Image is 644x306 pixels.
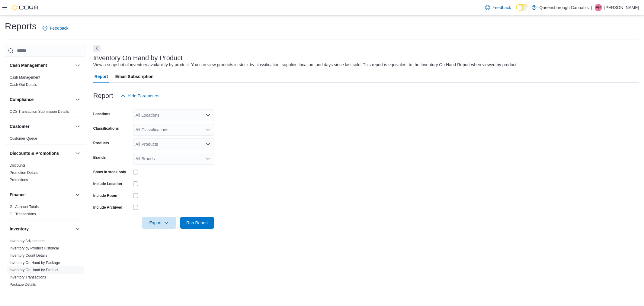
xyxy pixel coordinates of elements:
[10,177,28,182] span: Promotions
[595,4,602,11] div: April Petrie
[206,142,210,147] button: Open list of options
[74,225,81,233] button: Inventory
[10,178,28,182] a: Promotions
[74,123,81,130] button: Customer
[118,90,162,102] button: Hide Parameters
[10,96,34,103] h3: Compliance
[40,22,71,34] a: Feedback
[10,268,58,272] span: Inventory On Hand by Product
[10,62,73,68] button: Cash Management
[10,261,60,265] a: Inventory On Hand by Package
[10,163,26,168] span: Discounts
[10,171,38,175] a: Promotion Details
[10,239,45,243] span: Inventory Adjustments
[74,62,81,69] button: Cash Management
[5,20,37,32] h1: Reports
[10,150,73,156] button: Discounts & Promotions
[10,268,58,272] a: Inventory On Hand by Product
[180,217,214,229] button: Run Report
[142,217,176,229] button: Export
[10,246,59,251] span: Inventory by Product Historical
[10,62,47,68] h3: Cash Management
[604,4,639,11] p: [PERSON_NAME]
[10,75,40,80] a: Cash Management
[10,253,47,258] a: Inventory Count Details
[5,135,86,145] div: Customer
[10,75,40,80] span: Cash Management
[74,150,81,157] button: Discounts & Promotions
[93,205,122,210] label: Include Archived
[10,123,73,129] button: Customer
[206,127,210,132] button: Open list of options
[10,82,37,87] span: Cash Out Details
[10,246,59,250] a: Inventory by Product Historical
[516,4,529,11] input: Dark Mode
[5,74,86,91] div: Cash Management
[93,141,109,145] label: Products
[93,112,111,116] label: Locations
[596,4,601,11] span: AP
[10,212,36,216] span: GL Transactions
[93,92,113,99] h3: Report
[93,155,106,160] label: Brands
[10,123,29,129] h3: Customer
[50,25,68,31] span: Feedback
[206,113,210,118] button: Open list of options
[12,5,39,11] img: Cova
[10,226,73,232] button: Inventory
[93,170,126,174] label: Show in stock only
[10,282,36,287] a: Package Details
[186,220,208,226] span: Run Report
[128,93,159,99] span: Hide Parameters
[10,136,37,141] a: Customer Queue
[10,96,73,103] button: Compliance
[10,226,29,232] h3: Inventory
[10,260,60,265] span: Inventory On Hand by Package
[591,4,592,11] p: |
[5,162,86,186] div: Discounts & Promotions
[146,217,172,229] span: Export
[10,212,36,216] a: GL Transactions
[10,136,37,141] span: Customer Queue
[93,62,518,68] div: View a snapshot of inventory availability by product. You can view products in stock by classific...
[10,204,39,209] span: GL Account Totals
[10,109,69,114] a: OCS Transaction Submission Details
[10,192,73,198] button: Finance
[10,83,37,87] a: Cash Out Details
[483,2,513,14] a: Feedback
[95,70,108,83] span: Report
[5,108,86,118] div: Compliance
[115,70,154,83] span: Email Subscription
[10,192,26,198] h3: Finance
[5,203,86,220] div: Finance
[10,150,59,156] h3: Discounts & Promotions
[93,193,117,198] label: Include Room
[93,181,122,186] label: Include Location
[10,275,46,280] span: Inventory Transactions
[10,275,46,279] a: Inventory Transactions
[93,54,183,62] h3: Inventory On Hand by Product
[540,4,589,11] p: Queensborough Cannabis
[93,126,119,131] label: Classifications
[93,45,101,52] button: Next
[206,156,210,161] button: Open list of options
[10,239,45,243] a: Inventory Adjustments
[10,205,39,209] a: GL Account Totals
[10,163,26,168] a: Discounts
[74,96,81,103] button: Compliance
[74,191,81,198] button: Finance
[10,109,69,114] span: OCS Transaction Submission Details
[492,5,511,11] span: Feedback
